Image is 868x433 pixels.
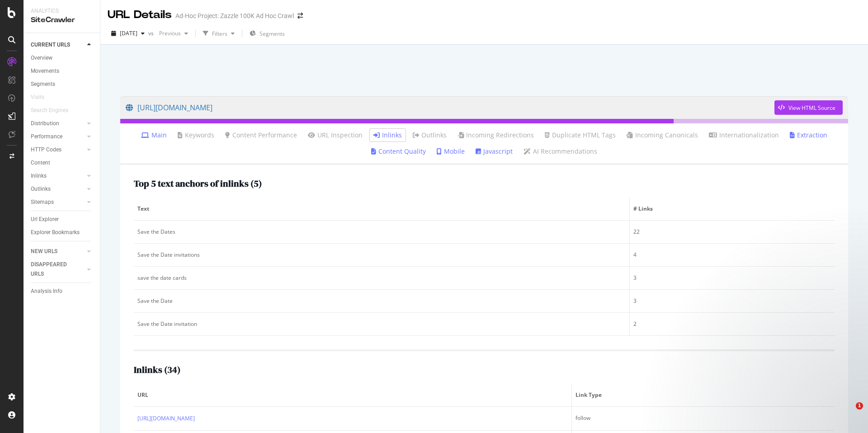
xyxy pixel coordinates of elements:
[137,297,626,305] div: Save the Date
[31,80,55,89] div: Segments
[627,131,698,140] a: Incoming Canonicals
[134,179,262,188] h2: Top 5 text anchors of inlinks ( 5 )
[31,93,53,102] a: Visits
[572,407,835,431] td: follow
[31,247,57,256] div: NEW URLS
[458,131,534,140] a: Incoming Redirections
[31,184,51,194] div: Outlinks
[633,274,831,282] div: 3
[633,205,829,213] span: # Links
[175,11,294,20] div: Ad-Hoc Project: Zazzle 100K Ad Hoc Crawl
[31,7,93,15] div: Analytics
[31,132,85,141] a: Performance
[856,402,863,409] span: 1
[31,106,68,115] div: Search Engines
[126,96,774,119] a: [URL][DOMAIN_NAME]
[120,29,137,37] span: 2025 Aug. 15th
[31,53,52,63] div: Overview
[31,145,61,155] div: HTTP Codes
[633,228,831,236] div: 22
[31,260,76,279] div: DISAPPEARED URLS
[108,7,172,23] div: URL Details
[31,66,59,76] div: Movements
[31,228,80,237] div: Explorer Bookmarks
[31,260,85,279] a: DISAPPEARED URLS
[134,365,180,375] h2: Inlinks ( 34 )
[413,131,447,140] a: Outlinks
[137,251,626,259] div: Save the Date invitations
[633,320,831,328] div: 2
[178,131,214,140] a: Keywords
[31,171,85,181] a: Inlinks
[31,287,94,296] a: Analysis Info
[31,66,94,76] a: Movements
[108,26,148,41] button: [DATE]
[31,106,77,115] a: Search Engines
[31,158,50,168] div: Content
[137,274,626,282] div: save the date cards
[225,131,297,140] a: Content Performance
[259,30,285,38] span: Segments
[137,320,626,328] div: Save the Date invitation
[148,29,156,37] span: vs
[31,53,94,63] a: Overview
[141,131,167,140] a: Main
[633,251,831,259] div: 4
[837,402,859,424] iframe: Intercom live chat
[31,215,59,224] div: Url Explorer
[31,287,62,296] div: Analysis Info
[373,131,402,140] a: Inlinks
[31,119,59,128] div: Distribution
[576,391,829,399] span: Link Type
[31,80,94,89] a: Segments
[476,147,513,156] a: Javascript
[545,131,616,140] a: Duplicate HTML Tags
[31,145,85,155] a: HTTP Codes
[371,147,426,156] a: Content Quality
[156,29,181,37] span: Previous
[788,104,835,112] div: View HTML Source
[31,171,47,181] div: Inlinks
[137,414,195,423] a: [URL][DOMAIN_NAME]
[31,93,44,102] div: Visits
[31,15,93,25] div: SiteCrawler
[524,147,597,156] a: AI Recommendations
[31,40,85,50] a: CURRENT URLS
[31,198,54,207] div: Sitemaps
[31,119,85,128] a: Distribution
[709,131,779,140] a: Internationalization
[137,205,623,213] span: Text
[31,228,94,237] a: Explorer Bookmarks
[31,247,85,256] a: NEW URLS
[31,215,94,224] a: Url Explorer
[774,100,843,115] button: View HTML Source
[137,391,566,399] span: URL
[31,184,85,194] a: Outlinks
[790,131,827,140] a: Extraction
[31,132,62,141] div: Performance
[137,228,626,236] div: Save the Dates
[633,297,831,305] div: 3
[199,26,238,41] button: Filters
[246,26,288,41] button: Segments
[31,158,94,168] a: Content
[31,198,85,207] a: Sitemaps
[31,40,70,50] div: CURRENT URLS
[308,131,363,140] a: URL Inspection
[156,26,192,41] button: Previous
[297,13,303,19] div: arrow-right-arrow-left
[212,30,227,38] div: Filters
[437,147,465,156] a: Mobile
